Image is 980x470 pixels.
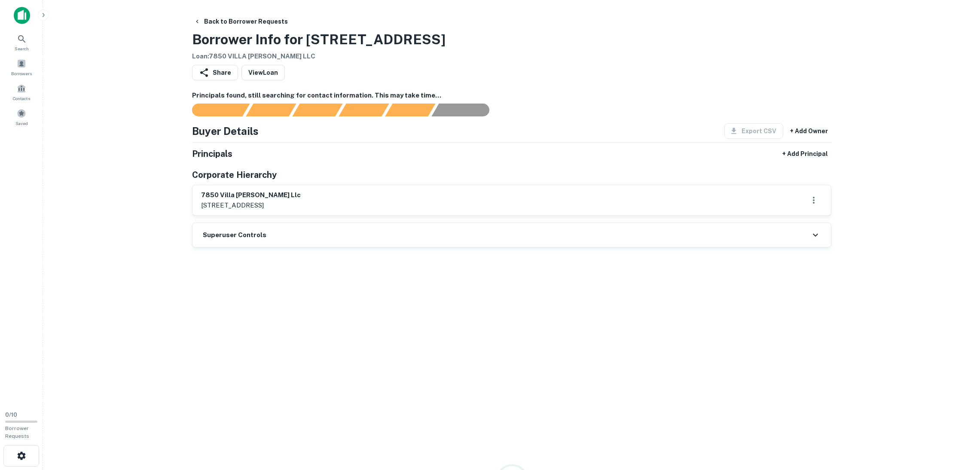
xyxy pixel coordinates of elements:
span: Borrower Requests [5,425,29,439]
button: Back to Borrower Requests [190,14,291,29]
div: Sending borrower request to AI... [182,104,246,116]
h3: Borrower Info for [STREET_ADDRESS] [192,29,446,50]
div: Your request is received and processing... [246,104,296,116]
h5: Principals [192,147,232,160]
p: [STREET_ADDRESS] [201,200,301,211]
h6: 7850 villa [PERSON_NAME] llc [201,190,301,200]
img: capitalize-icon.png [14,7,30,24]
h6: Principals found, still searching for contact information. This may take time... [192,91,831,101]
h6: Superuser Controls [203,230,266,240]
span: Contacts [13,95,30,102]
a: Search [3,31,40,54]
div: Documents found, AI parsing details... [292,104,342,116]
button: Share [192,65,238,80]
a: Contacts [3,80,40,104]
span: Borrowers [11,70,32,77]
div: Principals found, still searching for contact information. This may take time... [385,104,435,116]
h6: Loan : 7850 VILLA [PERSON_NAME] LLC [192,52,446,61]
h5: Corporate Hierarchy [192,168,277,181]
h4: Buyer Details [192,123,259,139]
a: ViewLoan [241,65,285,80]
span: Saved [15,120,28,127]
a: Saved [3,105,40,128]
div: AI fulfillment process complete. [432,104,500,116]
iframe: Chat Widget [937,401,980,443]
span: Search [15,45,29,52]
button: + Add Owner [787,123,831,139]
a: Borrowers [3,55,40,79]
button: + Add Principal [779,146,831,162]
span: 0 / 10 [5,412,17,418]
div: Principals found, AI now looking for contact information... [339,104,389,116]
